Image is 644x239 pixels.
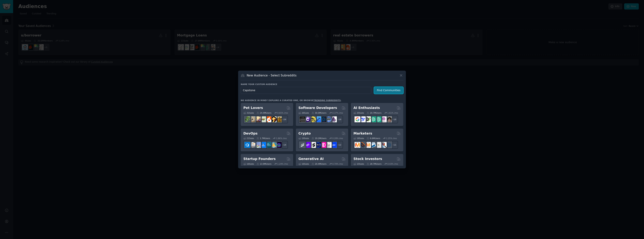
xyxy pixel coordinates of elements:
[386,116,392,122] img: ArtificalIntelligence
[374,87,403,94] button: Find Communities
[310,142,316,148] img: ethstaker
[335,115,343,123] div: + 19
[280,115,288,123] div: + 24
[241,87,371,94] input: Pick a short name, like "Digital Marketers" or "Movie-Goers"
[353,137,364,140] div: 18 Sub s
[360,116,366,122] img: DeepSeek
[360,142,366,148] img: bigseo
[315,142,321,148] img: web3
[381,116,387,122] img: OpenAIDev
[326,116,332,122] img: AskComputerScience
[300,142,305,148] img: ethfinance
[250,142,256,148] img: AWS_Certified_Experts
[243,163,254,165] div: 16 Sub s
[271,116,277,122] img: PetAdvice
[367,112,381,114] div: 20.7M Users
[244,116,250,122] img: herpetology
[277,163,288,165] div: 1.24 % /mo
[265,116,271,122] img: cockatiel
[256,137,270,140] div: 1.7M Users
[300,116,305,122] img: software
[298,163,309,165] div: 16 Sub s
[260,116,266,122] img: turtle
[310,116,316,122] img: learnjavascript
[326,142,332,148] img: CryptoNews
[387,112,398,114] div: 1.61 % /mo
[353,112,364,114] div: 25 Sub s
[387,163,398,165] div: 0.43 % /mo
[353,106,380,110] h2: AI Enthusiasts
[332,137,343,140] div: 0.28 % /mo
[390,115,398,123] div: + 18
[305,116,311,122] img: csharp
[321,116,326,122] img: reactnative
[298,106,337,110] h2: Software Developers
[243,157,276,161] h2: Startup Founders
[243,106,263,110] h2: Pet Lovers
[256,163,271,165] div: 13.9M Users
[276,137,287,140] div: 1.86 % /mo
[365,142,371,148] img: AskMarketing
[355,142,360,148] img: content_marketing
[376,142,381,148] img: googleads
[355,116,360,122] img: GoogleGeminiAI
[353,157,382,161] h2: Stock Investors
[332,112,343,114] div: 0.37 % /mo
[331,142,337,148] img: defi_
[370,142,376,148] img: Emailmarketing
[271,142,277,148] img: aws_cdk
[353,131,372,136] h2: Marketers
[243,112,254,114] div: 31 Sub s
[276,116,282,122] img: dogbreed
[247,73,297,77] h3: New Audience - Select Subreddits
[256,112,271,114] div: 24.4M Users
[312,163,326,165] div: 20.4M Users
[331,116,337,122] img: elixir
[305,142,311,148] img: 0xPolygon
[244,142,250,148] img: azuredevops
[367,137,380,140] div: 6.6M Users
[243,137,254,140] div: 21 Sub s
[260,142,266,148] img: DevOpsLinks
[298,131,311,136] h2: Crypto
[353,163,364,165] div: 15 Sub s
[280,141,288,149] div: + 14
[241,83,403,86] h3: Name your custom audience
[255,116,261,122] img: leopardgeckos
[376,116,381,122] img: chatgpt_prompts_
[298,112,309,114] div: 26 Sub s
[265,142,271,148] img: platformengineering
[321,142,326,148] img: defiblockchain
[312,112,326,114] div: 30.0M Users
[332,163,343,165] div: 0.70 % /mo
[298,137,309,140] div: 19 Sub s
[390,141,398,149] div: + 11
[255,142,261,148] img: Docker_DevOps
[381,142,387,148] img: MarketingResearch
[335,141,343,149] div: + 12
[386,142,392,148] img: OnlineMarketing
[367,163,381,165] div: 28.7M Users
[370,116,376,122] img: chatgpt_promptDesign
[298,157,324,161] h2: Generative AI
[315,116,321,122] img: iOSProgramming
[250,116,256,122] img: ballpython
[241,99,341,102] div: No audience in mind? Explore a curated one, or browse .
[277,112,288,114] div: 0.65 % /mo
[313,99,341,101] a: trending subreddits
[365,116,371,122] img: AItoolsCatalog
[276,142,282,148] img: PlatformEngineers
[243,131,258,136] h2: DevOps
[312,137,326,140] div: 19.2M Users
[386,137,397,140] div: 1.25 % /mo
